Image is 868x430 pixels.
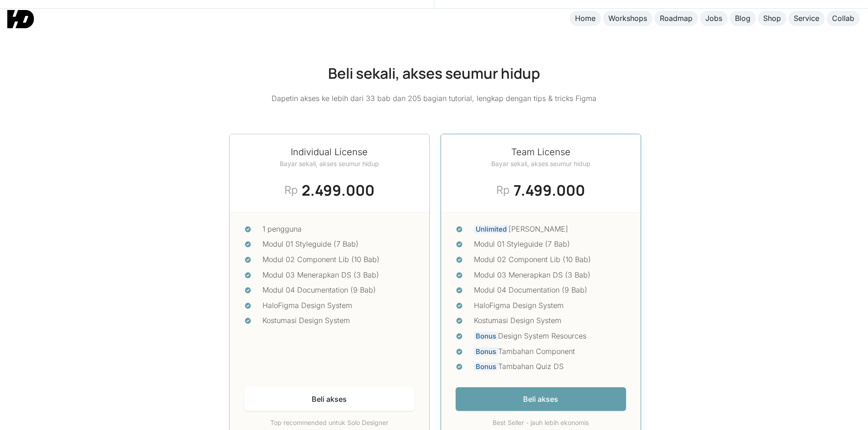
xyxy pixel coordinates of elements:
div: Best Seller - jauh lebih ekonomis [456,418,626,428]
div: Modul 02 Component Lib (10 Bab) [262,254,415,266]
a: Collab [827,11,860,26]
div: Kostumasi Design System [262,315,415,327]
div: Jobs [705,14,722,23]
a: Blog [729,11,756,26]
div: Workshops [608,14,647,23]
div: 7.499.000 [514,179,585,201]
a: Workshops [603,11,652,26]
h2: Individual License [280,145,379,159]
a: Jobs [700,11,728,26]
div: Modul 04 Documentation (9 Bab) [474,284,626,296]
div: Bayar sekali, akses seumur hidup [491,159,591,168]
div: Modul 01 Styleguide (7 Bab) [474,238,626,250]
div: Bayar sekali, akses seumur hidup [280,159,379,168]
div: Modul 01 Styleguide (7 Bab) [262,238,415,250]
a: Beli akses [456,387,626,411]
div: Home [575,14,596,23]
div: Modul 03 Menerapkan DS (3 Bab) [474,269,626,281]
div: Tambahan Quiz DS [474,361,626,373]
div: Roadmap [660,14,693,23]
div: HaloFigma Design System [262,300,415,312]
div: HaloFigma Design System [474,300,626,312]
div: Design System Resources [474,330,626,342]
div: Collab [832,14,854,23]
span: Bonus [474,347,498,356]
div: Tambahan Component [474,346,626,358]
div: Shop [763,14,781,23]
div: [PERSON_NAME] [474,223,626,235]
div: Modul 03 Menerapkan DS (3 Bab) [262,269,415,281]
div: Modul 04 Documentation (9 Bab) [262,284,415,296]
div: 1 pengguna [262,223,415,235]
a: Home [570,11,601,26]
h2: Team License [491,145,591,159]
div: Service [794,14,819,23]
a: Shop [758,11,786,26]
div: 2.499.000 [302,179,375,201]
div: Kostumasi Design System [474,315,626,327]
a: Service [788,11,825,26]
div: Rp [284,182,298,198]
span: Bonus [474,362,498,371]
a: Roadmap [654,11,698,26]
div: Modul 02 Component Lib (10 Bab) [474,254,626,266]
p: Dapetin akses ke lebih dari 33 bab dan 205 bagian tutorial, lengkap dengan tips & tricks Figma [272,93,596,105]
div: Top recommended untuk Solo Designer [244,418,415,428]
a: Beli akses [244,387,415,411]
div: Blog [735,14,750,23]
span: Bonus [474,332,498,340]
div: Rp [496,182,510,198]
span: Unlimited [474,225,508,233]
